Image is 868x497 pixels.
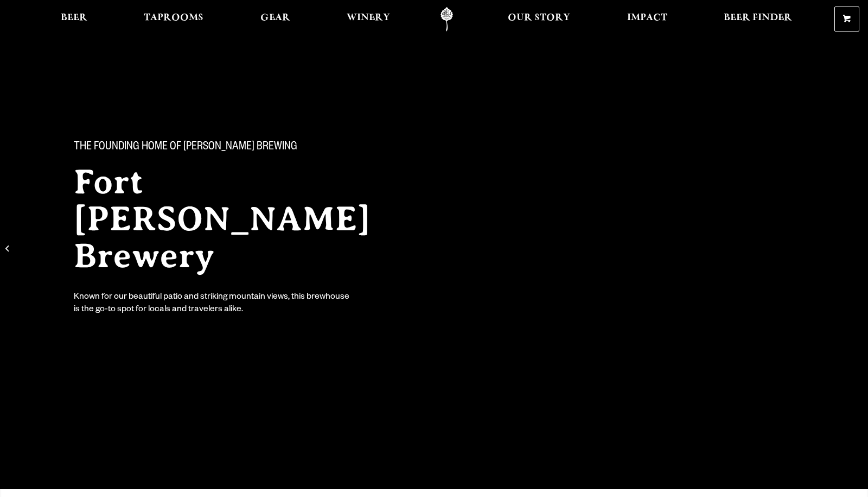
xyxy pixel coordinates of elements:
[501,7,577,32] a: Our Story
[340,7,397,32] a: Winery
[144,14,203,22] span: Taprooms
[508,14,570,22] span: Our Story
[54,7,94,32] a: Beer
[426,7,467,32] a: Odell Home
[74,163,412,274] h2: Fort [PERSON_NAME] Brewery
[74,292,352,317] div: Known for our beautiful patio and striking mountain views, this brewhouse is the go-to spot for l...
[137,7,210,32] a: Taprooms
[627,14,667,22] span: Impact
[74,141,297,155] span: The Founding Home of [PERSON_NAME] Brewing
[61,14,87,22] span: Beer
[717,7,799,32] a: Beer Finder
[347,14,390,22] span: Winery
[724,14,792,22] span: Beer Finder
[260,14,290,22] span: Gear
[253,7,297,32] a: Gear
[620,7,674,32] a: Impact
